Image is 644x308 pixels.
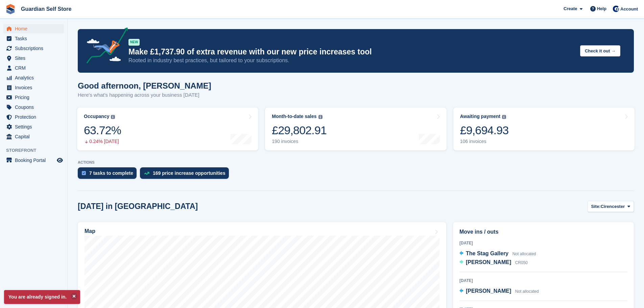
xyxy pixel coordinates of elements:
[56,156,64,164] a: Preview store
[5,4,16,14] img: stora-icon-8386f47178a22dfd0bd8f6a31ec36ba5ce8667c1dd55bd0f319d3a0aa187defe.svg
[460,114,501,119] div: Awaiting payment
[15,93,55,102] span: Pricing
[588,201,634,212] button: Site: Cirencester
[89,170,133,176] div: 7 tasks to complete
[597,5,606,12] span: Help
[601,203,625,210] span: Cirencester
[84,114,109,119] div: Occupancy
[15,34,55,43] span: Tasks
[128,57,575,64] p: Rooted in industry best practices, but tailored to your subscriptions.
[128,39,140,46] div: NEW
[613,5,619,12] img: Tom Scott
[84,123,121,137] div: 63.72%
[272,114,316,119] div: Month-to-date sales
[515,289,539,294] span: Not allocated
[3,63,64,73] a: menu
[459,287,539,296] a: [PERSON_NAME] Not allocated
[15,44,55,53] span: Subscriptions
[153,170,225,176] div: 169 price increase opportunities
[15,73,55,82] span: Analytics
[265,108,446,150] a: Month-to-date sales £29,802.91 190 invoices
[272,139,327,144] div: 190 invoices
[15,156,55,165] span: Booking Portal
[84,139,121,144] div: 0.24% [DATE]
[3,44,64,53] a: menu
[515,260,528,265] span: CR050
[466,251,508,256] span: The Stag Gallery
[111,115,115,119] img: icon-info-grey-7440780725fd019a000dd9b08b2336e03edf1995a4989e88bcd33f0948082b44.svg
[15,102,55,112] span: Coupons
[78,81,211,90] h1: Good afternoon, [PERSON_NAME]
[4,290,80,304] p: You are already signed in.
[140,167,232,182] a: 169 price increase opportunities
[620,6,638,13] span: Account
[459,228,627,236] h2: Move ins / outs
[460,123,509,137] div: £9,694.93
[502,115,506,119] img: icon-info-grey-7440780725fd019a000dd9b08b2336e03edf1995a4989e88bcd33f0948082b44.svg
[3,112,64,122] a: menu
[3,53,64,63] a: menu
[15,132,55,141] span: Capital
[3,122,64,132] a: menu
[459,250,536,258] a: The Stag Gallery Not allocated
[144,172,149,175] img: price_increase_opportunities-93ffe204e8149a01c8c9dc8f82e8f89637d9d84a8eef4429ea346261dce0b2c0.svg
[459,278,627,284] div: [DATE]
[580,45,620,56] button: Check it out →
[466,259,511,265] span: [PERSON_NAME]
[460,139,509,144] div: 106 invoices
[453,108,635,150] a: Awaiting payment £9,694.93 106 invoices
[15,63,55,73] span: CRM
[78,202,198,211] h2: [DATE] in [GEOGRAPHIC_DATA]
[3,132,64,141] a: menu
[3,73,64,82] a: menu
[78,160,634,165] p: ACTIONS
[3,34,64,43] a: menu
[3,83,64,92] a: menu
[318,115,323,119] img: icon-info-grey-7440780725fd019a000dd9b08b2336e03edf1995a4989e88bcd33f0948082b44.svg
[15,24,55,33] span: Home
[128,47,575,57] p: Make £1,737.90 of extra revenue with our new price increases tool
[78,167,140,182] a: 7 tasks to complete
[15,122,55,132] span: Settings
[77,108,258,150] a: Occupancy 63.72% 0.24% [DATE]
[459,258,528,267] a: [PERSON_NAME] CR050
[591,203,601,210] span: Site:
[459,240,627,246] div: [DATE]
[15,83,55,92] span: Invoices
[18,3,74,15] a: Guardian Self Store
[3,24,64,33] a: menu
[82,171,86,175] img: task-75834270c22a3079a89374b754ae025e5fb1db73e45f91037f5363f120a921f8.svg
[15,53,55,63] span: Sites
[78,91,211,99] p: Here's what's happening across your business [DATE]
[81,27,128,66] img: price-adjustments-announcement-icon-8257ccfd72463d97f412b2fc003d46551f7dbcb40ab6d574587a9cd5c0d94...
[512,252,536,256] span: Not allocated
[466,288,511,294] span: [PERSON_NAME]
[3,102,64,112] a: menu
[3,93,64,102] a: menu
[15,112,55,122] span: Protection
[85,228,95,234] h2: Map
[3,156,64,165] a: menu
[6,147,67,154] span: Storefront
[272,123,327,137] div: £29,802.91
[564,5,577,12] span: Create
